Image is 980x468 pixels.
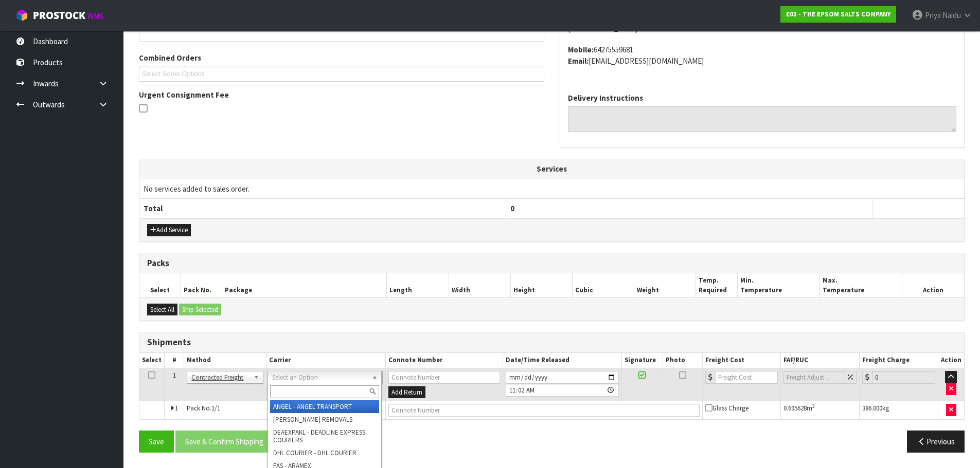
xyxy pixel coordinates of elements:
[568,44,957,66] address: 64275559681 [EMAIL_ADDRESS][DOMAIN_NAME]
[510,203,514,213] span: 0
[147,224,191,236] button: Add Service
[139,353,165,368] th: Select
[634,273,696,297] th: Weight
[87,11,103,21] small: WMS
[860,353,938,368] th: Freight Charge
[272,371,368,384] span: Select an Option
[15,9,28,22] img: cube-alt.png
[872,371,935,384] input: Freight Charge
[147,338,956,347] h3: Shipments
[503,353,621,368] th: Date/Time Released
[568,92,643,103] label: Delivery Instructions
[191,371,249,384] span: Contracted Freight
[147,258,956,268] h3: Packs
[819,273,902,297] th: Max. Temperature
[139,199,506,218] th: Total
[388,404,700,417] input: Connote Number
[573,273,634,297] th: Cubic
[139,159,964,179] th: Services
[222,273,387,297] th: Package
[147,304,177,316] button: Select All
[781,353,860,368] th: FAF/RUC
[907,430,965,453] button: Previous
[184,353,266,368] th: Method
[449,273,510,297] th: Width
[622,353,663,368] th: Signature
[510,273,572,297] th: Height
[175,404,178,413] span: 1
[860,401,938,420] td: kg
[705,404,749,413] span: Glass Charge
[179,304,221,316] button: Ship Selected
[783,404,807,413] span: 0.695628
[139,89,229,100] label: Urgent Consignment Fee
[173,371,176,380] span: 1
[942,10,961,20] span: Naidu
[385,353,503,368] th: Connote Number
[388,386,425,399] button: Add Return
[184,401,385,420] td: Pack No.
[780,6,896,23] a: E03 - THE EPSOM SALTS COMPANY
[175,430,273,453] button: Save & Confirm Shipping
[139,179,964,198] td: No services added to sales order.
[737,273,819,297] th: Min. Temperature
[270,426,379,446] li: DEAEXPAKL - DEADLINE EXPRESS COURIERS
[388,371,500,384] input: Connote Number
[812,403,815,409] sup: 3
[266,353,385,368] th: Carrier
[165,353,184,368] th: #
[270,400,379,413] li: ANGEL - ANGEL TRANSPORT
[786,10,890,18] strong: E03 - THE EPSOM SALTS COMPANY
[568,56,589,66] strong: email
[938,353,964,368] th: Action
[783,371,845,384] input: Freight Adjustment
[270,446,379,459] li: DHL COURIER - DHL COURIER
[211,404,220,413] span: 1/1
[387,273,449,297] th: Length
[663,353,703,368] th: Photo
[703,353,781,368] th: Freight Cost
[925,10,941,20] span: Priya
[139,273,181,297] th: Select
[696,273,737,297] th: Temp. Required
[270,413,379,426] li: [PERSON_NAME] REMOVALS
[781,401,860,420] td: m
[902,273,964,297] th: Action
[139,430,174,453] button: Save
[139,52,201,63] label: Combined Orders
[862,404,882,413] span: 386.000
[33,9,85,22] span: ProStock
[568,45,594,54] strong: mobile
[181,273,222,297] th: Pack No.
[715,371,778,384] input: Freight Cost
